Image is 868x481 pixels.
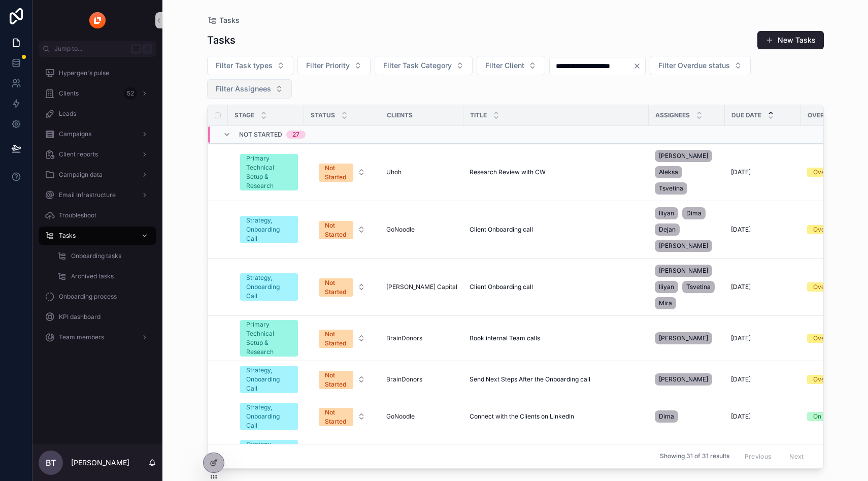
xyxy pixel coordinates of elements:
span: Hypergen's pulse [59,69,109,77]
span: Client reports [59,150,98,158]
a: Tasks [39,227,156,245]
span: Stage [235,111,254,119]
span: Clients [387,111,413,119]
span: Assignees [655,111,690,119]
a: [DATE] [731,283,795,291]
button: Select Button [311,216,374,243]
a: Hypergen's pulse [39,64,156,82]
span: Email Infrastructure [59,191,116,199]
span: [DATE] [731,334,751,342]
button: New Tasks [757,31,824,49]
a: Select Button [310,365,374,394]
span: Tsvetina [686,283,711,291]
div: Strategy, Onboarding Call [246,403,292,430]
a: [DATE] [731,226,795,234]
a: [DATE] [731,375,795,383]
a: Strategy, Onboarding Call [240,366,298,393]
span: Due date [731,111,761,119]
a: Select Button [310,158,374,186]
span: Jump to... [54,45,127,53]
a: [DATE] [731,168,795,176]
button: Select Button [207,79,292,99]
a: Strategy, Onboarding Call [240,273,298,301]
span: Research Review with CW [470,168,546,176]
a: [PERSON_NAME] [655,371,719,388]
a: [DATE] [731,412,795,421]
span: Tsvetina [659,184,683,193]
span: Aleksa [659,168,678,176]
a: Dima [655,408,719,425]
p: [PERSON_NAME] [71,458,129,468]
span: GoNoodle [386,226,415,234]
span: [PERSON_NAME] [659,242,708,250]
span: Dejan [659,226,676,234]
a: Select Button [310,273,374,301]
a: Select Button [310,324,374,352]
a: Primary Technical Setup & Research [240,154,298,190]
a: Campaigns [39,125,156,143]
a: Email Infrastructure [39,186,156,204]
h1: Tasks [207,33,236,47]
span: Team members [59,333,104,341]
span: Not Started [239,131,282,139]
a: KPI dashboard [39,308,156,326]
span: Filter Client [485,60,524,71]
button: Clear [633,62,645,70]
span: [PERSON_NAME] [659,152,708,160]
div: Overdue [813,282,838,292]
span: Send Next Steps After the Onboarding call [470,375,590,383]
div: Primary Technical Setup & Research [246,154,292,190]
a: Campaign data [39,166,156,184]
button: Jump to...K [39,41,156,57]
a: Select Button [310,439,374,468]
span: Archived tasks [71,272,114,280]
a: Team members [39,328,156,346]
a: [PERSON_NAME]AleksaTsvetina [655,148,719,197]
a: [PERSON_NAME] Capital [386,283,457,291]
div: Not Started [325,408,347,426]
span: Tasks [59,232,76,240]
a: IliyanDimaDejan[PERSON_NAME] [655,205,719,254]
button: Select Button [311,440,374,467]
span: Dima [659,412,674,421]
a: Clients52 [39,84,156,103]
div: 27 [292,131,299,139]
span: Filter Overdue status [658,60,730,71]
span: KPI dashboard [59,313,101,321]
a: [PERSON_NAME] [655,330,719,346]
span: Connect with the Clients on LinkedIn [470,412,574,421]
a: GoNoodle [386,412,415,421]
span: Status [311,111,335,119]
a: Uhoh [386,168,457,176]
a: GoNoodle [386,226,457,234]
a: Uhoh [386,168,402,176]
span: Client Onboarding call [470,283,533,291]
span: Filter Task Category [383,60,452,71]
span: Onboarding process [59,293,117,301]
span: [DATE] [731,412,751,421]
span: Overdue status [808,111,863,119]
div: On time [813,412,836,421]
a: Select Button [310,215,374,244]
a: [DATE] [731,334,795,342]
a: Client Onboarding call [470,283,643,291]
span: Iliyan [659,209,674,217]
span: Campaigns [59,130,91,138]
div: Not Started [325,330,347,348]
div: scrollable content [32,57,162,360]
span: Clients [59,89,79,98]
button: Select Button [311,158,374,186]
button: Select Button [375,56,473,75]
button: Select Button [297,56,371,75]
span: [PERSON_NAME] [659,267,708,275]
a: BrainDonors [386,334,422,342]
span: Filter Task types [216,60,273,71]
a: Onboarding process [39,287,156,306]
a: Book internal Team calls [470,334,643,342]
span: K [143,45,151,53]
a: Leads [39,105,156,123]
span: [DATE] [731,283,751,291]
